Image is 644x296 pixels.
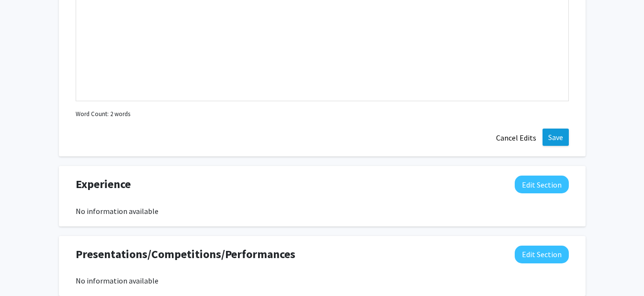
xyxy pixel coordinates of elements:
[7,253,41,289] iframe: Chat
[515,176,569,193] button: Edit Experience
[76,205,569,217] div: No information available
[76,109,130,118] small: Word Count: 2 words
[76,176,131,193] span: Experience
[515,246,569,263] button: Edit Presentations/Competitions/Performances
[76,246,295,263] span: Presentations/Competitions/Performances
[490,129,542,147] button: Cancel Edits
[76,275,569,286] div: No information available
[542,129,569,146] button: Save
